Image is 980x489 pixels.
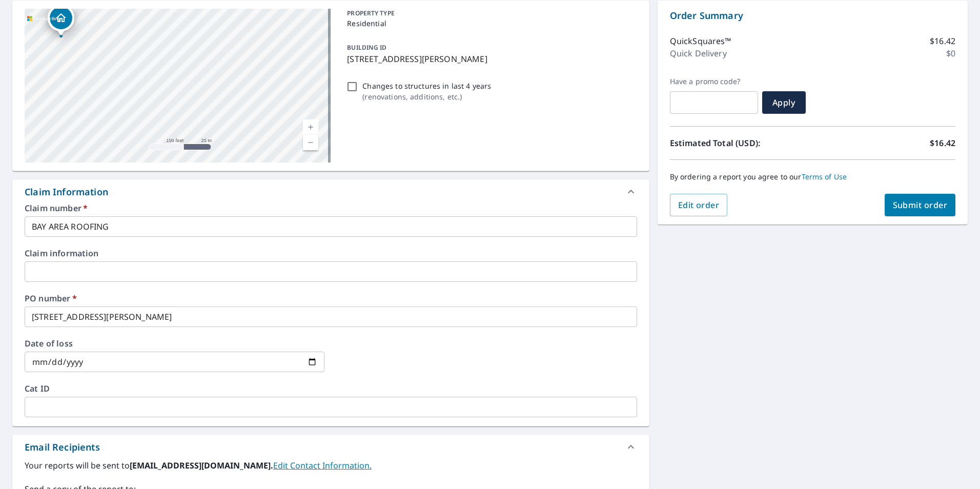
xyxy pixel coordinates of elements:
span: Apply [770,97,798,108]
p: $0 [946,47,955,59]
div: Claim Information [25,185,108,199]
button: Edit order [670,194,728,216]
label: Cat ID [25,384,637,393]
label: Have a promo code? [670,77,758,86]
a: Terms of Use [802,172,847,181]
div: Dropped pin, building 1, Residential property, 1503 Russell Rd Alexandria, VA 22301 [48,5,74,36]
label: Claim number [25,204,637,212]
a: EditContactInfo [273,460,372,471]
p: Quick Delivery [670,47,727,59]
b: [EMAIL_ADDRESS][DOMAIN_NAME]. [130,460,273,471]
a: Current Level 18, Zoom In [303,119,318,135]
p: Changes to structures in last 4 years [362,80,491,91]
p: QuickSquares™ [670,35,731,47]
p: BUILDING ID [347,43,386,52]
p: By ordering a report you agree to our [670,172,955,181]
label: PO number [25,294,637,302]
p: PROPERTY TYPE [347,9,632,18]
div: Email Recipients [25,440,100,454]
p: Estimated Total (USD): [670,137,813,149]
span: Edit order [678,199,720,211]
p: ( renovations, additions, etc. ) [362,91,491,102]
div: Email Recipients [12,435,649,459]
a: Current Level 18, Zoom Out [303,135,318,150]
div: Claim Information [12,179,649,204]
label: Date of loss [25,339,324,348]
p: Residential [347,18,632,29]
button: Apply [762,91,806,114]
span: Submit order [893,199,948,211]
button: Submit order [885,194,956,216]
p: $16.42 [930,35,955,47]
label: Your reports will be sent to [25,459,637,472]
label: Claim information [25,249,637,257]
p: Order Summary [670,9,955,23]
p: $16.42 [930,137,955,149]
p: [STREET_ADDRESS][PERSON_NAME] [347,53,632,65]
